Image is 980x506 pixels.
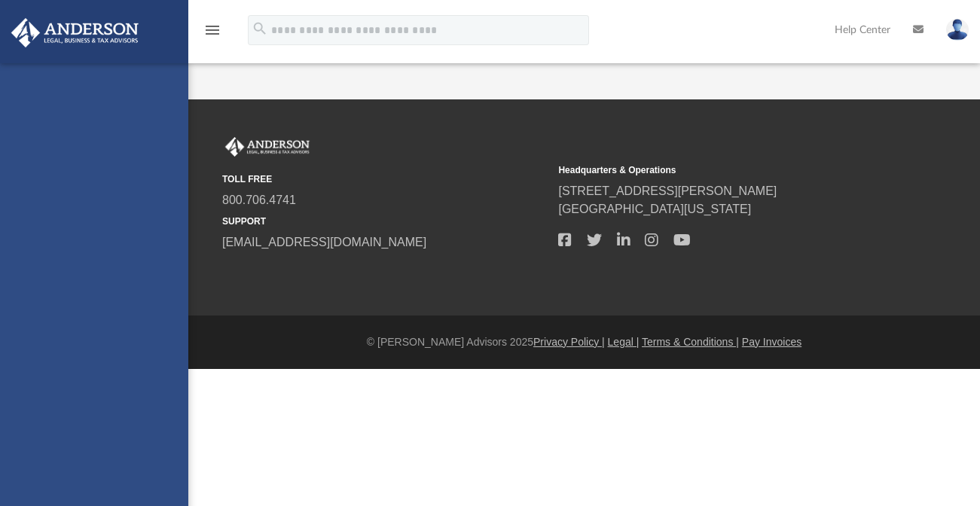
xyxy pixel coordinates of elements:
[203,21,221,39] i: menu
[608,336,640,348] a: Legal |
[533,336,605,348] a: Privacy Policy |
[222,137,313,157] img: Anderson Advisors Platinum Portal
[558,184,777,197] a: [STREET_ADDRESS][PERSON_NAME]
[188,334,980,350] div: © [PERSON_NAME] Advisors 2025
[222,236,426,248] a: [EMAIL_ADDRESS][DOMAIN_NAME]
[7,18,143,47] img: Anderson Advisors Platinum Portal
[252,20,268,37] i: search
[558,203,751,215] a: [GEOGRAPHIC_DATA][US_STATE]
[222,215,548,228] small: SUPPORT
[203,29,221,39] a: menu
[222,194,296,206] a: 800.706.4741
[642,336,739,348] a: Terms & Conditions |
[946,19,969,41] img: User Pic
[742,336,801,348] a: Pay Invoices
[222,172,548,186] small: TOLL FREE
[558,163,884,177] small: Headquarters & Operations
